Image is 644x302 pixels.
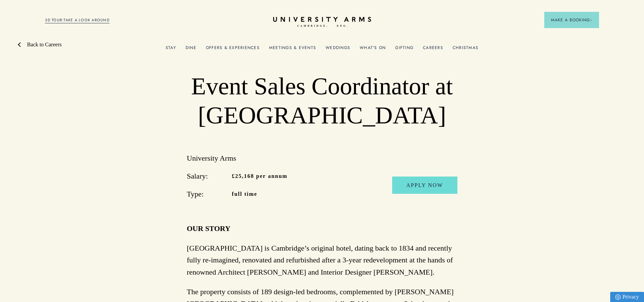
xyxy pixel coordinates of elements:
[206,45,260,54] a: Offers & Experiences
[423,45,443,54] a: Careers
[232,190,322,198] span: full time
[615,294,621,300] img: Privacy
[187,224,231,233] strong: OUR STORY
[166,45,176,54] a: Stay
[392,177,457,194] button: Apply now
[590,19,592,21] img: Arrow icon
[453,45,478,54] a: Christmas
[360,45,386,54] a: What's On
[273,17,371,27] a: Home
[187,189,232,199] span: Type:
[186,45,196,54] a: Dine
[395,45,413,54] a: Gifting
[187,153,457,163] p: University Arms
[551,17,592,23] span: Make a Booking
[326,45,350,54] a: Weddings
[187,242,457,278] p: [GEOGRAPHIC_DATA] is Cambridge’s original hotel, dating back to 1834 and recently fully re-imagin...
[232,172,322,180] span: £25,168 per annum
[544,12,599,28] button: Make a BookingArrow icon
[610,292,644,302] a: Privacy
[45,17,110,23] a: 3D TOUR:TAKE A LOOK AROUND
[187,171,232,181] span: Salary:
[269,45,316,54] a: Meetings & Events
[187,72,457,130] h1: Event Sales Coordinator at [GEOGRAPHIC_DATA]
[20,41,62,49] a: Back to Careers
